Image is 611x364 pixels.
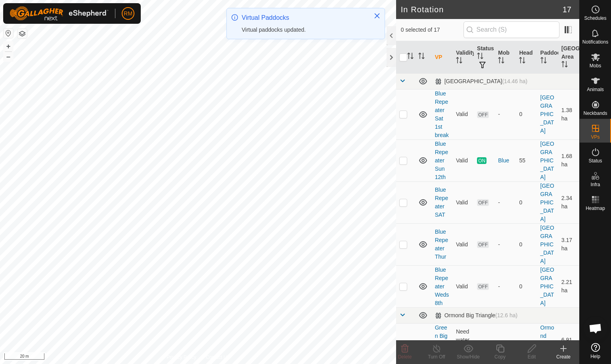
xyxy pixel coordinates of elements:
div: - [498,282,513,291]
td: 0 [516,181,537,223]
span: Notifications [582,40,608,44]
span: Help [590,354,600,359]
div: Open chat [584,316,607,340]
span: OFF [477,241,489,248]
a: [GEOGRAPHIC_DATA] [540,225,554,264]
td: Valid [453,223,474,265]
button: Reset Map [4,29,13,38]
button: – [4,52,13,61]
td: 0 [516,265,537,307]
td: 0 [516,89,537,139]
td: 1.38 ha [558,89,579,139]
p-sorticon: Activate to sort [519,58,525,65]
td: 1.68 ha [558,139,579,181]
div: Blue [498,156,513,165]
button: Close [372,10,383,21]
td: 55 [516,139,537,181]
span: Animals [587,87,604,92]
button: Map Layers [17,29,27,38]
a: [GEOGRAPHIC_DATA] [540,94,554,134]
span: 17 [563,4,571,15]
p-sorticon: Activate to sort [540,58,547,65]
td: 2.34 ha [558,181,579,223]
div: Show/Hide [452,353,484,360]
span: ON [477,157,487,164]
a: [GEOGRAPHIC_DATA] [540,141,554,180]
a: Privacy Policy [167,354,196,361]
p-sorticon: Activate to sort [407,54,414,60]
td: Valid [453,181,474,223]
td: Valid [453,265,474,307]
span: OFF [477,111,489,118]
div: [GEOGRAPHIC_DATA] [435,78,528,85]
div: - [498,110,513,118]
span: OFF [477,199,489,206]
span: Schedules [584,16,606,21]
td: 2.21 ha [558,265,579,307]
button: + [4,42,13,51]
input: Search (S) [464,21,559,38]
div: - [498,240,513,249]
a: [GEOGRAPHIC_DATA] [540,183,554,222]
a: [GEOGRAPHIC_DATA] [540,267,554,306]
th: Head [516,41,537,74]
span: 0 selected of 17 [401,26,464,34]
a: Help [580,340,611,362]
p-sorticon: Activate to sort [477,54,483,60]
div: Copy [484,353,516,360]
span: (12.6 ha) [495,312,517,318]
p-sorticon: Activate to sort [561,62,568,69]
a: Blue Repeater Sun 12th [435,141,448,180]
td: 0 [516,223,537,265]
td: Valid [453,139,474,181]
div: Edit [516,353,548,360]
span: Heatmap [586,206,605,211]
th: VP [432,41,453,74]
p-sorticon: Activate to sort [456,58,462,65]
th: Mob [495,41,516,74]
a: Contact Us [206,354,229,361]
div: Create [548,353,579,360]
a: Ormond Big Triangle [540,324,554,364]
th: Status [474,41,495,74]
span: Mobs [590,63,601,68]
th: [GEOGRAPHIC_DATA] Area [558,41,579,74]
td: Valid [453,89,474,139]
div: Ormond Big Triangle [435,312,517,319]
span: (14.46 ha) [502,78,527,84]
img: Gallagher Logo [10,6,109,21]
th: Paddock [537,41,558,74]
div: Virtual Paddocks [242,13,366,23]
p-sorticon: Activate to sort [418,54,425,60]
span: Delete [398,354,412,360]
a: Green Big Pt Tue 7th [435,324,448,364]
div: - [498,198,513,207]
th: Validity [453,41,474,74]
span: Infra [590,182,600,187]
a: Blue Repeater Weds 8th [435,267,449,306]
span: Status [588,158,602,163]
a: Blue Repeater Sat 1st break [435,90,449,138]
h2: In Rotation [401,5,563,14]
span: OFF [477,283,489,290]
span: Neckbands [583,111,607,116]
a: Blue Repeater SAT [435,187,448,218]
div: Turn Off [421,353,452,360]
p-sorticon: Activate to sort [498,58,504,65]
span: VPs [591,135,600,139]
div: Virtual paddocks updated. [242,26,366,34]
span: RM [124,10,132,18]
a: Blue Repeater Thur [435,229,448,260]
td: 3.17 ha [558,223,579,265]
